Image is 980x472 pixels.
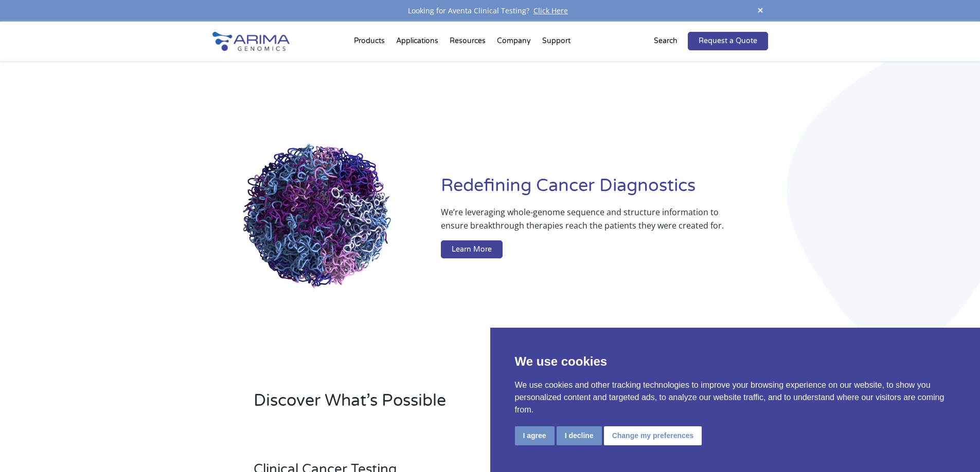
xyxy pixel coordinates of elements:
[441,174,768,205] h1: Redefining Cancer Diagnostics
[212,4,768,17] div: Looking for Aventa Clinical Testing?
[254,389,621,420] h2: Discover What’s Possible
[515,426,555,445] button: I agree
[654,34,678,48] p: Search
[212,32,290,51] img: Arima-Genomics-logo
[557,426,602,445] button: I decline
[441,240,503,259] a: Learn More
[515,352,956,371] p: We use cookies
[515,379,956,416] p: We use cookies and other tracking technologies to improve your browsing experience on our website...
[604,426,702,445] button: Change my preferences
[441,205,726,240] p: We’re leveraging whole-genome sequence and structure information to ensure breakthrough therapies...
[688,32,768,50] a: Request a Quote
[529,6,572,15] a: Click Here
